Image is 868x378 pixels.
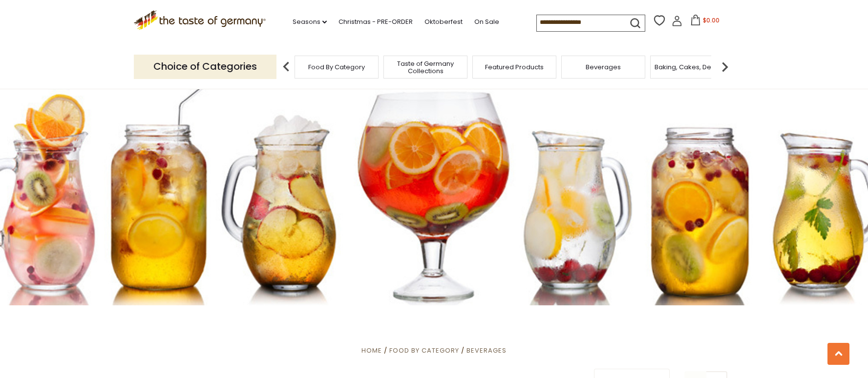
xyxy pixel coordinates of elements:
img: next arrow [715,57,735,77]
p: Choice of Categories [134,55,276,79]
a: Seasons [293,17,327,27]
a: Taste of Germany Collections [386,60,465,75]
a: Beverages [586,63,621,71]
a: Oktoberfest [424,17,463,27]
span: $0.00 [703,16,720,24]
a: Food By Category [389,346,459,355]
a: Food By Category [308,63,365,71]
a: Beverages [466,346,507,355]
a: Baking, Cakes, Desserts [655,63,730,71]
img: previous arrow [276,57,296,77]
a: Christmas - PRE-ORDER [339,17,413,27]
a: On Sale [474,17,499,27]
button: $0.00 [684,15,726,29]
a: Featured Products [485,63,544,71]
a: Home [361,346,382,355]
